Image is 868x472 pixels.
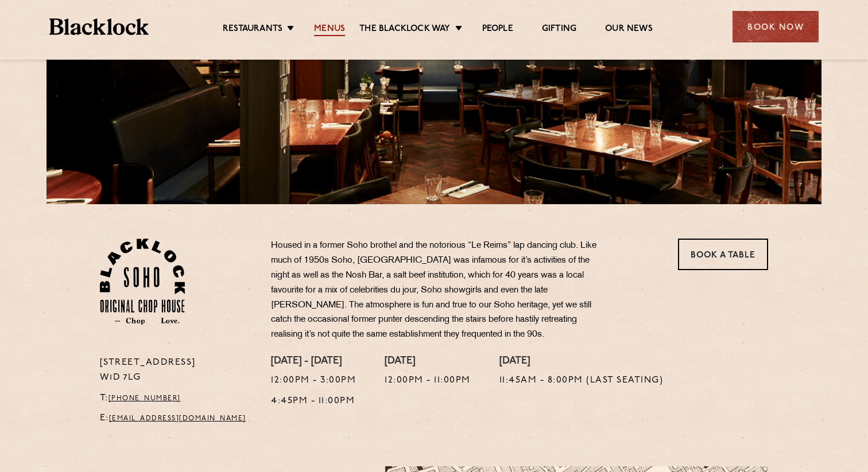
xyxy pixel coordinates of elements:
div: Book Now [733,11,819,42]
img: Soho-stamp-default.svg [100,239,185,325]
p: [STREET_ADDRESS] W1D 7LG [100,356,254,385]
p: T: [100,391,254,406]
p: 12:00pm - 11:00pm [385,373,471,388]
a: Our News [605,24,653,36]
a: People [482,24,513,36]
h4: [DATE] [499,356,664,368]
a: Book a Table [678,239,768,270]
p: 11:45am - 8:00pm (Last seating) [499,373,664,388]
a: [EMAIL_ADDRESS][DOMAIN_NAME] [109,415,246,422]
p: 12:00pm - 3:00pm [271,373,356,388]
img: BL_Textured_Logo-footer-cropped.svg [49,18,149,35]
a: [PHONE_NUMBER] [108,395,181,402]
h4: [DATE] [385,356,471,368]
p: Housed in a former Soho brothel and the notorious “Le Reims” lap dancing club. Like much of 1950s... [271,239,610,342]
a: Menus [314,24,345,36]
a: Restaurants [223,24,282,36]
a: The Blacklock Way [359,24,450,36]
a: Gifting [542,24,576,36]
p: 4:45pm - 11:00pm [271,394,356,409]
h4: [DATE] - [DATE] [271,356,356,368]
p: E: [100,411,254,426]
